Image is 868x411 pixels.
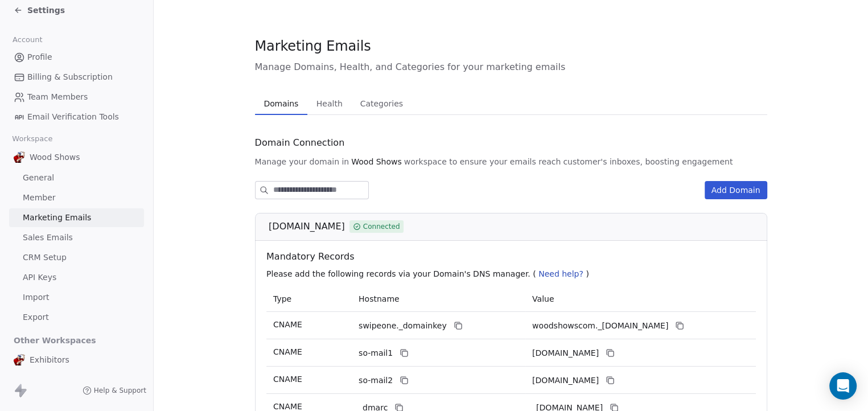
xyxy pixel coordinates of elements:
[351,156,402,167] span: Wood Shows
[94,386,146,395] span: Help & Support
[9,248,144,267] a: CRM Setup
[9,88,144,106] a: Team Members
[9,68,144,87] a: Billing & Subscription
[259,96,303,112] span: Domains
[9,168,144,187] a: General
[363,221,400,232] span: Connected
[359,294,400,303] span: Hostname
[7,130,57,147] span: Workspace
[30,151,80,163] span: Wood Shows
[359,375,393,387] span: so-mail2
[269,220,345,233] span: [DOMAIN_NAME]
[359,347,393,359] span: so-mail1
[273,320,302,329] span: CNAME
[532,375,599,387] span: woodshowscom2.swipeone.email
[23,192,56,204] span: Member
[312,96,347,112] span: Health
[273,402,302,411] span: CNAME
[705,181,767,199] button: Add Domain
[9,268,144,287] a: API Keys
[356,96,408,112] span: Categories
[30,354,69,365] span: Exhibitors
[27,91,88,103] span: Team Members
[83,386,146,395] a: Help & Support
[266,250,760,264] span: Mandatory Records
[9,308,144,327] a: Export
[9,228,144,247] a: Sales Emails
[255,156,349,167] span: Manage your domain in
[23,291,49,303] span: Import
[255,136,345,150] span: Domain Connection
[23,311,49,323] span: Export
[9,288,144,307] a: Import
[27,71,113,83] span: Billing & Subscription
[14,354,25,365] img: logomanalone.png
[266,268,760,280] p: Please add the following records via your Domain's DNS manager. ( )
[255,38,371,55] span: Marketing Emails
[23,212,91,224] span: Marketing Emails
[27,51,52,63] span: Profile
[404,156,561,167] span: workspace to ensure your emails reach
[7,31,47,48] span: Account
[27,5,65,16] span: Settings
[9,208,144,227] a: Marketing Emails
[532,320,668,332] span: woodshowscom._domainkey.swipeone.email
[14,5,65,16] a: Settings
[532,347,599,359] span: woodshowscom1.swipeone.email
[829,372,857,400] div: Open Intercom Messenger
[23,272,56,283] span: API Keys
[14,151,25,163] img: logomanalone.png
[273,375,302,384] span: CNAME
[23,232,73,244] span: Sales Emails
[23,172,54,184] span: General
[273,293,345,305] p: Type
[9,331,101,350] span: Other Workspaces
[273,347,302,356] span: CNAME
[9,48,144,67] a: Profile
[359,320,447,332] span: swipeone._domainkey
[563,156,733,167] span: customer's inboxes, boosting engagement
[9,108,144,126] a: Email Verification Tools
[23,252,67,264] span: CRM Setup
[255,60,767,74] span: Manage Domains, Health, and Categories for your marketing emails
[27,111,119,123] span: Email Verification Tools
[532,294,554,303] span: Value
[538,269,583,278] span: Need help?
[9,188,144,207] a: Member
